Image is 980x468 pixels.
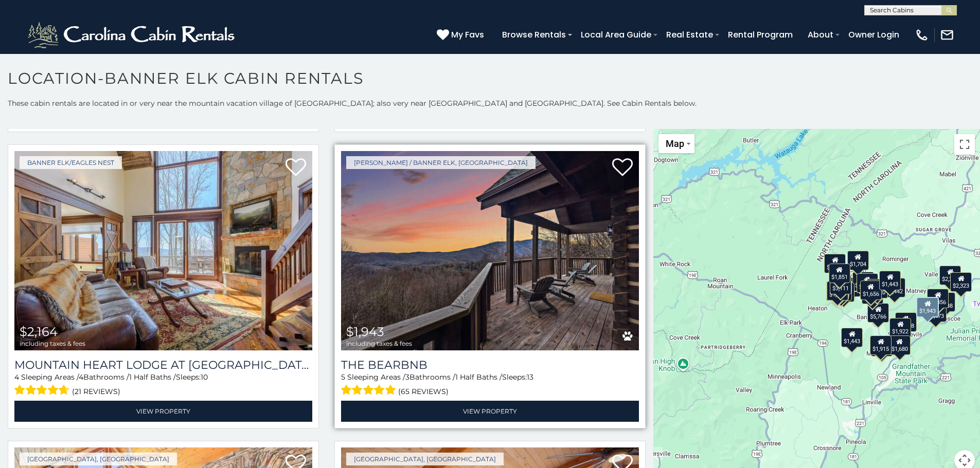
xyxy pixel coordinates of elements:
img: White-1-2.png [26,20,239,50]
a: Local Area Guide [576,26,656,44]
a: Banner Elk/Eagles Nest [20,156,122,169]
span: 1 Half Baths / [455,372,502,382]
span: 4 [79,372,83,382]
a: Rental Program [723,26,798,44]
a: Add to favorites [286,157,306,179]
div: $1,915 [870,335,892,354]
span: 10 [201,372,208,382]
span: My Favs [451,28,484,41]
div: $1,851 [829,264,850,283]
span: $1,943 [346,324,384,339]
div: $1,706 [833,283,854,302]
div: $1,657 [827,281,848,301]
div: $1,680 [889,335,911,355]
a: Real Estate [661,26,718,44]
div: $2,323 [951,272,972,291]
a: Owner Login [843,26,904,44]
a: Add to favorites [612,157,633,179]
span: including taxes & fees [346,340,412,347]
div: Sleeping Areas / Bathrooms / Sleeps: [341,372,639,398]
span: $2,164 [20,324,58,339]
div: $1,704 [847,250,869,270]
div: $1,922 [890,318,912,338]
div: $2,068 [830,282,852,301]
div: $1,443 [842,328,863,347]
a: [GEOGRAPHIC_DATA], [GEOGRAPHIC_DATA] [346,453,504,465]
div: $2,581 [857,273,878,292]
div: $2,222 [853,272,875,291]
a: Mountain Heart Lodge at [GEOGRAPHIC_DATA] [14,358,312,372]
div: $1,443 [880,271,901,290]
button: Toggle fullscreen view [954,134,975,155]
a: [PERSON_NAME] / Banner Elk, [GEOGRAPHIC_DATA] [346,156,536,169]
div: $1,473 [925,302,947,322]
span: 5 [341,372,345,382]
img: phone-regular-white.png [915,28,929,42]
div: $5,766 [868,303,889,323]
span: Map [666,138,684,149]
div: Sleeping Areas / Bathrooms / Sleeps: [14,372,312,398]
div: $1,856 [928,288,949,308]
div: $1,943 [917,296,939,317]
img: Mountain Heart Lodge at Eagles Nest [14,151,312,350]
a: View Property [341,401,639,422]
span: 4 [14,372,19,382]
img: The Bearbnb [341,151,639,350]
a: The Bearbnb $1,943 including taxes & fees [341,151,639,350]
span: (21 reviews) [72,385,120,398]
div: $1,696 [826,282,848,301]
div: $1,442 [884,277,906,297]
div: $3,111 [830,275,851,294]
span: (65 reviews) [398,385,449,398]
a: [GEOGRAPHIC_DATA], [GEOGRAPHIC_DATA] [20,453,177,465]
div: $1,760 [871,337,893,357]
div: $3,611 [825,253,846,273]
a: Browse Rentals [497,26,571,44]
a: My Favs [437,28,487,42]
div: $1,144 [862,284,884,304]
span: 13 [527,372,533,382]
div: $1,220 [866,279,888,298]
img: mail-regular-white.png [940,28,954,42]
a: The Bearbnb [341,358,639,372]
a: Mountain Heart Lodge at Eagles Nest $2,164 including taxes & fees [14,151,312,350]
div: $1,656 [860,280,882,300]
span: 3 [405,372,409,382]
a: About [803,26,839,44]
button: Change map style [658,134,694,153]
div: $2,333 [940,266,961,285]
span: including taxes & fees [20,340,85,347]
div: $1,558 [895,312,917,331]
span: 1 Half Baths / [129,372,176,382]
a: View Property [14,401,312,422]
h3: Mountain Heart Lodge at Eagles Nest [14,358,312,372]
